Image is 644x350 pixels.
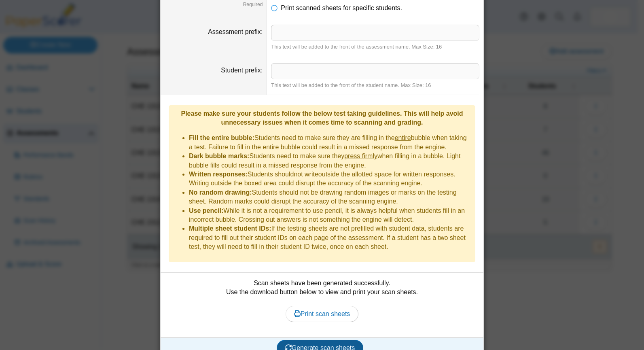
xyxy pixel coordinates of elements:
li: Students should not be drawing random images or marks on the testing sheet. Random marks could di... [189,188,471,206]
label: Assessment prefix [208,28,263,35]
dfn: Required [165,1,263,8]
li: While it is not a requirement to use pencil, it is always helpful when students fill in an incorr... [189,206,471,225]
b: No random drawing: [189,189,252,196]
li: If the testing sheets are not prefilled with student data, students are required to fill out thei... [189,224,471,251]
u: entire [395,134,411,141]
li: Students should outside the allotted space for written responses. Writing outside the boxed area ... [189,170,471,188]
li: Students need to make sure they when filling in a bubble. Light bubble fills could result in a mi... [189,152,471,170]
u: press firmly [344,153,377,159]
a: Print scan sheets [286,306,359,322]
label: Student prefix [221,67,263,74]
b: Please make sure your students follow the below test taking guidelines. This will help avoid unne... [181,110,463,126]
span: Print scanned sheets for specific students. [281,4,402,11]
b: Written responses: [189,171,248,178]
div: Scan sheets have been generated successfully. Use the download button below to view and print you... [165,279,479,331]
div: This text will be added to the front of the student name. Max Size: 16 [271,82,479,89]
span: Print scan sheets [294,310,350,317]
b: Multiple sheet student IDs: [189,225,271,232]
b: Dark bubble marks: [189,153,249,159]
b: Fill the entire bubble: [189,134,254,141]
li: Students need to make sure they are filling in the bubble when taking a test. Failure to fill in ... [189,134,471,152]
b: Use pencil: [189,207,223,214]
u: not write [294,171,318,178]
div: This text will be added to the front of the assessment name. Max Size: 16 [271,43,479,51]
